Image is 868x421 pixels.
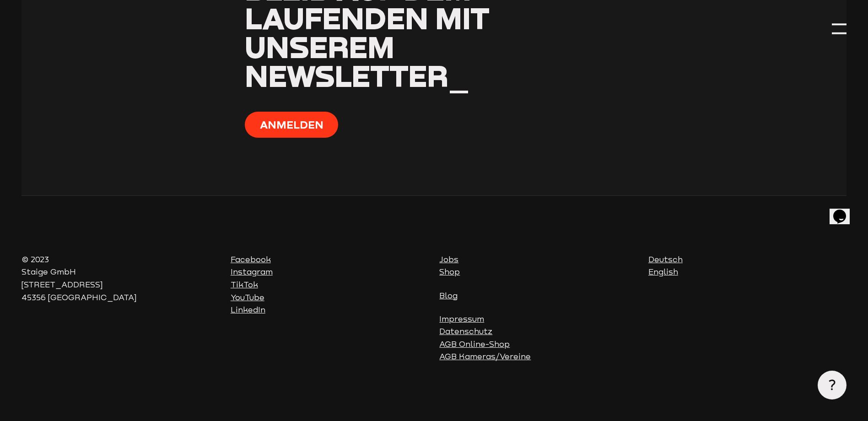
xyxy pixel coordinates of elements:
a: Blog [439,291,458,300]
button: Anmelden [245,112,338,138]
a: Shop [439,267,460,276]
a: Datenschutz [439,327,492,336]
a: Impressum [439,314,484,324]
a: TikTok [231,280,258,289]
a: AGB Kameras/Vereine [439,352,531,361]
p: © 2023 Staige GmbH [STREET_ADDRESS] 45356 [GEOGRAPHIC_DATA] [22,254,220,304]
a: YouTube [231,293,264,302]
a: AGB Online-Shop [439,340,510,349]
a: English [648,267,678,276]
iframe: chat widget [830,197,859,224]
a: Facebook [231,255,271,264]
a: LinkedIn [231,305,265,314]
a: Instagram [231,267,273,276]
span: Newsletter_ [245,58,469,93]
a: Deutsch [648,255,683,264]
a: Jobs [439,255,458,264]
